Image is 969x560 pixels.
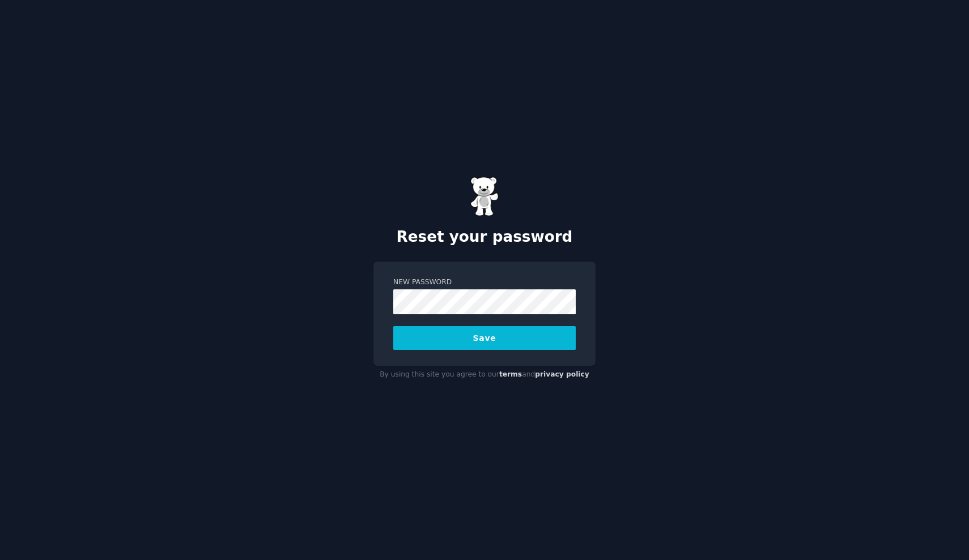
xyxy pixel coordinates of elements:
label: New Password [393,277,576,288]
a: terms [499,370,522,378]
button: Save [393,326,576,350]
h2: Reset your password [373,228,596,246]
a: privacy policy [535,370,589,378]
img: Gummy Bear [470,177,499,216]
div: By using this site you agree to our and [373,366,596,384]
